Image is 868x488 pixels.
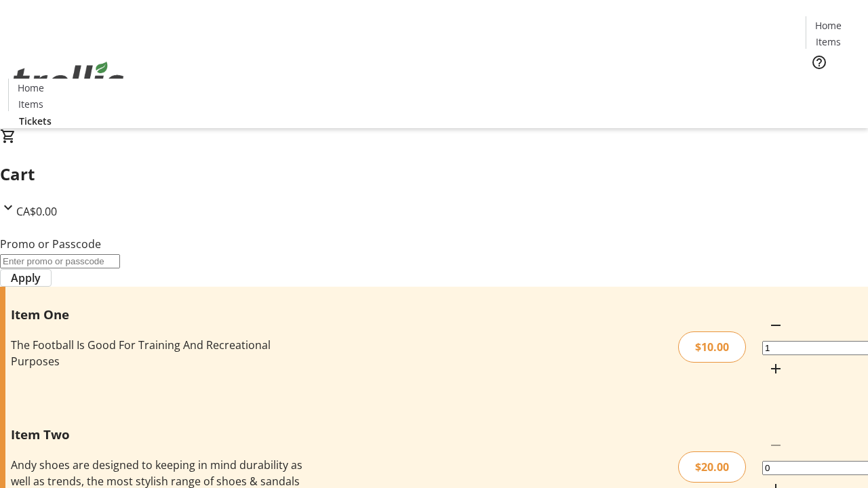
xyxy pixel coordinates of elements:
[19,114,52,128] span: Tickets
[678,451,746,483] div: $20.00
[8,47,129,115] img: Orient E2E Organization 3yzuyTgNMV's Logo
[18,97,43,111] span: Items
[678,331,746,363] div: $10.00
[806,18,850,33] a: Home
[11,337,307,369] div: The Football Is Good For Training And Recreational Purposes
[11,305,307,324] h3: Item One
[806,79,860,93] a: Tickets
[806,35,850,49] a: Items
[18,81,44,95] span: Home
[11,270,41,286] span: Apply
[816,79,849,93] span: Tickets
[762,355,789,382] button: Increment by one
[9,81,52,95] a: Home
[762,312,789,339] button: Decrement by one
[9,97,52,111] a: Items
[816,35,841,49] span: Items
[8,114,62,128] a: Tickets
[11,425,307,444] h3: Item Two
[16,204,57,219] span: CA$0.00
[806,49,833,76] button: Help
[815,18,842,33] span: Home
